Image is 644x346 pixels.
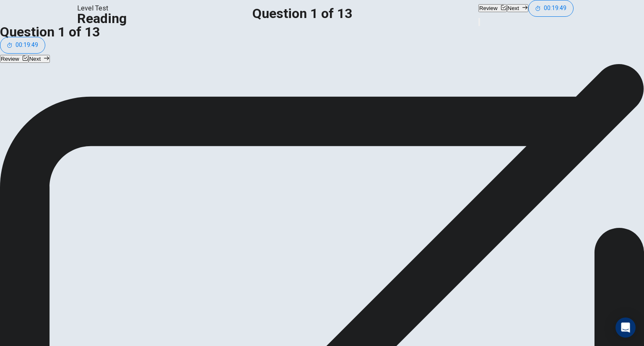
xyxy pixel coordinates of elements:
button: Review [478,4,507,12]
span: 00:19:49 [544,5,566,12]
h1: Reading [77,13,127,23]
h1: Question 1 of 13 [252,8,352,18]
button: Next [507,4,528,12]
span: 00:19:49 [16,42,38,49]
button: Next [29,55,50,63]
div: Open Intercom Messenger [615,318,636,338]
span: Level Test [77,3,127,13]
